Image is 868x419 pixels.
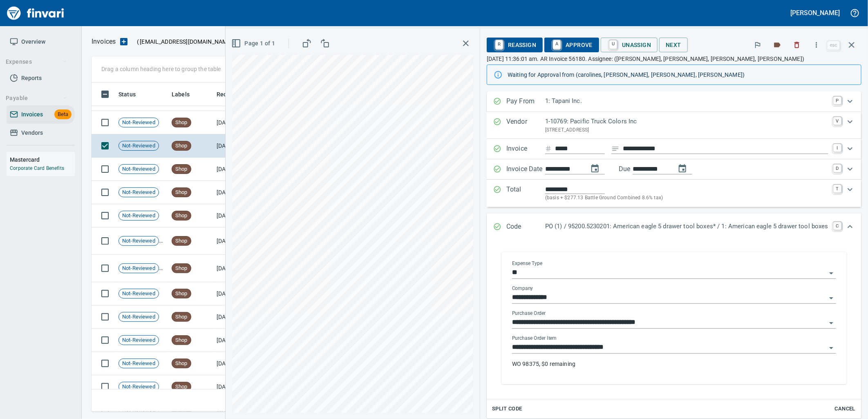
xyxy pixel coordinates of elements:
span: Shop [172,383,191,391]
span: Reassign [493,38,536,52]
td: [DATE] [213,329,258,352]
span: Not-Reviewed [119,212,159,220]
p: Vendor [506,117,545,134]
p: Due [619,164,658,174]
span: Shop [172,212,191,220]
button: [PERSON_NAME] [789,7,842,19]
span: Split Code [492,404,522,414]
span: Not-Reviewed [119,119,159,127]
a: D [833,164,841,172]
span: Not-Reviewed [119,313,159,321]
span: Shop [172,189,191,196]
div: Expand [487,159,861,180]
button: Payable [2,91,71,106]
span: Not-Reviewed [119,189,159,196]
span: Received [217,89,252,99]
span: Received [217,89,241,99]
a: Finvari [5,3,66,23]
button: Cancel [832,403,858,415]
div: Expand [487,139,861,159]
p: [STREET_ADDRESS] [545,126,828,134]
a: Reports [7,69,75,87]
label: Purchase Order [512,311,546,316]
span: Next [666,40,681,50]
span: Not-Reviewed [119,290,159,298]
span: Not-Reviewed [119,383,159,391]
button: Expenses [2,54,71,69]
td: [DATE] [213,111,258,134]
span: Shop [172,119,191,127]
div: Expand [487,214,861,241]
span: Not-Reviewed [119,360,159,368]
button: RReassign [487,38,543,52]
p: [DATE] 11:36:01 am. AR Invoice 56180. Assignee: ([PERSON_NAME], [PERSON_NAME], [PERSON_NAME], [PE... [487,55,861,63]
span: Beta [54,110,72,119]
a: Corporate Card Benefits [10,165,64,171]
svg: Invoice description [611,145,620,153]
button: Open [825,317,837,329]
p: Invoices [92,37,116,47]
p: Invoice Date [506,164,545,175]
span: Labels [172,89,190,99]
div: Expand [487,241,861,419]
button: Split Code [490,403,524,415]
a: V [833,117,841,125]
button: Upload an Invoice [116,37,132,47]
p: Code [506,222,545,232]
div: Expand [487,180,861,207]
button: More [808,36,825,54]
span: Not-Reviewed [119,337,159,344]
span: Pages Split [159,265,173,271]
span: Shop [172,142,191,150]
span: Vendors [21,128,43,138]
td: [DATE] [213,375,258,399]
span: Pages Split [159,237,173,244]
td: [DATE] [213,282,258,305]
td: [DATE] [213,255,258,282]
label: Purchase Order Item [512,336,557,341]
button: UUnassign [601,38,658,52]
span: Shop [172,337,191,344]
p: (basis + $277.13 Battle Ground Combined 8.6% tax) [545,194,828,202]
span: Unassign [607,38,651,52]
p: ( ) [132,38,235,46]
button: Open [825,342,837,354]
button: Next [659,38,688,53]
span: Cancel [834,404,856,414]
span: Shop [172,360,191,368]
span: Approve [551,38,593,52]
td: [DATE] [213,158,258,181]
td: [DATE] [213,204,258,227]
button: AApprove [544,38,599,52]
h6: Mastercard [10,155,75,164]
span: Payable [6,93,67,103]
span: Status [119,89,146,99]
span: Page 1 of 1 [233,38,275,49]
span: Expenses [6,57,67,67]
td: [DATE] [213,134,258,158]
p: PO (1) / 95200.5230201: American eagle 5 drawer tool boxes* / 1: American eagle 5 drawer tool boxes [545,222,828,231]
span: Reports [21,73,42,83]
p: Pay From [506,96,545,107]
a: I [833,144,841,152]
span: Not-Reviewed [119,142,159,150]
span: Not-Reviewed [119,265,159,272]
button: change due date [673,159,692,178]
td: [DATE] [213,181,258,204]
p: Total [506,185,545,202]
a: P [833,96,841,105]
span: Shop [172,237,191,245]
button: Open [825,292,837,304]
a: A [553,40,561,49]
span: Not-Reviewed [119,237,159,245]
div: Expand [487,91,861,112]
a: R [495,40,503,49]
svg: Invoice number [545,144,552,154]
button: change date [585,159,605,178]
label: Expense Type [512,261,542,266]
span: Shop [172,290,191,298]
td: [DATE] [213,305,258,329]
div: Waiting for Approval from (carolines, [PERSON_NAME], [PERSON_NAME], [PERSON_NAME]) [508,67,855,82]
p: WO 98375, $0 remaining [512,360,836,368]
nav: breadcrumb [92,37,116,47]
